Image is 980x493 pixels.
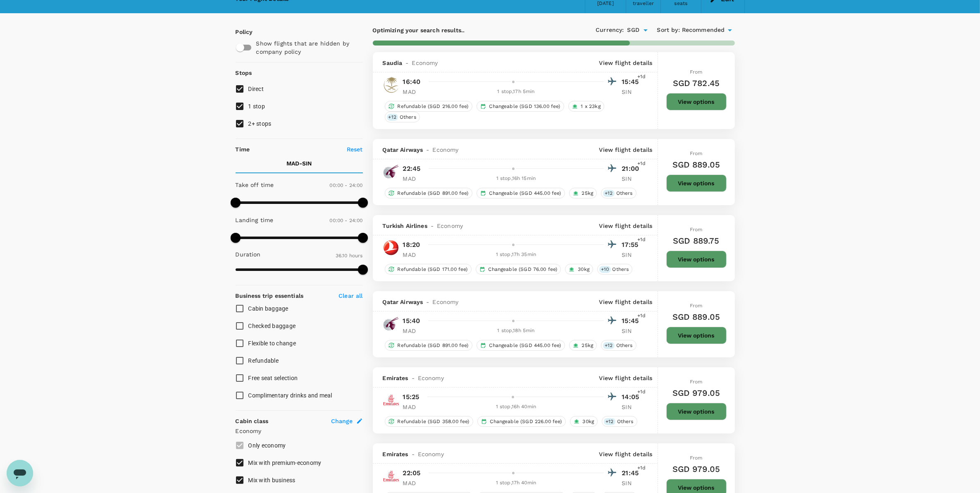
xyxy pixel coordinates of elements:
span: Change [331,417,353,425]
p: MAD [403,88,424,96]
p: MAD [403,327,424,335]
div: 1 x 23kg [568,101,604,112]
p: View flight details [599,59,653,67]
span: 00:00 - 24:00 [330,182,363,188]
div: 30kg [570,416,598,427]
div: Refundable (SGD 358.00 fee) [385,416,473,427]
p: MAD - SIN [286,159,312,168]
span: Others [613,190,636,197]
div: 1 stop , 17h 35min [429,251,604,259]
p: 22:05 [403,468,421,478]
span: 36.10 hours [336,253,363,258]
img: QR [383,316,399,332]
p: 21:45 [622,468,643,478]
p: Economy [236,427,363,435]
span: 25kg [579,342,597,349]
span: - [423,298,432,306]
span: From [690,69,703,75]
span: +1d [637,388,646,396]
span: Economy [418,450,444,458]
div: 1 stop , 16h 40min [429,403,604,411]
span: From [690,455,703,461]
button: Open [640,24,651,36]
img: QR [383,163,399,180]
p: View flight details [599,374,653,382]
span: Turkish Airlines [383,222,427,230]
p: 15:40 [403,316,420,326]
span: + 10 [599,266,610,273]
div: 1 stop , 17h 5min [429,88,604,96]
span: Economy [437,222,463,230]
p: View flight details [599,222,653,230]
span: 1 x 23kg [578,103,604,110]
span: Emirates [383,374,408,382]
span: +1d [637,312,646,320]
p: Optimizing your search results.. [373,26,554,34]
span: Refundable (SGD 891.00 fee) [394,190,472,197]
div: Changeable (SGD 136.00 fee) [477,101,564,112]
span: Flexible to change [248,340,296,347]
p: MAD [403,251,424,259]
p: SIN [622,327,643,335]
div: 1 stop , 17h 40min [429,479,604,487]
span: From [690,227,703,232]
span: - [423,146,432,154]
span: + 12 [604,418,615,425]
span: Saudia [383,59,403,67]
span: + 12 [603,190,614,197]
div: +12Others [602,416,637,427]
p: SIN [622,251,643,259]
span: - [408,450,418,458]
span: Cabin baggage [248,305,289,312]
p: View flight details [599,146,653,154]
span: +1d [637,464,646,472]
p: 15:25 [403,392,420,402]
div: Refundable (SGD 171.00 fee) [385,264,472,275]
div: +12Others [601,340,636,351]
div: Changeable (SGD 226.00 fee) [477,416,566,427]
p: SIN [622,175,643,183]
span: Refundable (SGD 358.00 fee) [394,418,473,425]
button: View options [666,327,727,344]
p: 22:45 [403,164,421,174]
strong: Stops [236,69,252,76]
span: Economy [418,374,444,382]
span: Recommended [682,26,725,35]
button: View options [666,175,727,192]
p: MAD [403,175,424,183]
span: Free seat selection [248,375,298,381]
div: 1 stop , 16h 15min [429,175,604,183]
span: Changeable (SGD 445.00 fee) [486,190,565,197]
span: From [690,303,703,309]
div: 25kg [569,340,597,351]
p: Clear all [339,292,362,300]
h6: SGD 979.05 [672,462,720,476]
span: + 12 [387,114,398,121]
h6: SGD 889.75 [673,234,720,247]
button: View options [666,251,727,268]
img: EK [383,468,399,484]
p: MAD [403,403,424,411]
span: From [690,379,703,385]
div: Changeable (SGD 76.00 fee) [476,264,561,275]
span: Mix with business [248,477,296,483]
span: 2+ stops [248,120,272,127]
span: Only economy [248,442,286,449]
span: Changeable (SGD 445.00 fee) [486,342,565,349]
span: Refundable [248,357,279,364]
div: Refundable (SGD 891.00 fee) [385,188,472,199]
span: +1d [637,160,646,168]
span: Refundable (SGD 891.00 fee) [394,342,472,349]
span: 25kg [579,190,597,197]
img: TK [383,239,399,256]
span: Changeable (SGD 136.00 fee) [486,103,564,110]
p: SIN [622,88,643,96]
span: Refundable (SGD 171.00 fee) [394,266,471,273]
p: Show flights that are hidden by company policy [256,39,357,56]
span: - [427,222,437,230]
span: Others [613,342,636,349]
span: Qatar Airways [383,298,423,306]
span: Currency : [596,26,624,35]
p: SIN [622,479,643,487]
p: SIN [622,403,643,411]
